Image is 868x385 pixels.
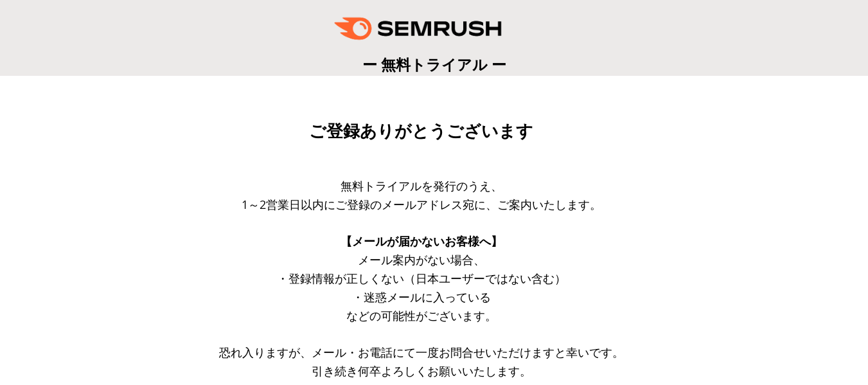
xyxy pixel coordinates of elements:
span: 引き続き何卒よろしくお願いいたします。 [312,363,531,379]
span: 【メールが届かないお客様へ】 [341,233,502,249]
span: などの可能性がございます。 [346,308,497,323]
span: ご登録ありがとうございます [309,121,533,141]
span: ー 無料トライアル ー [362,54,506,75]
span: ・迷惑メールに入っている [352,289,491,305]
span: メール案内がない場合、 [358,252,485,267]
span: 1～2営業日以内にご登録のメールアドレス宛に、ご案内いたします。 [242,197,601,212]
span: ・登録情報が正しくない（日本ユーザーではない含む） [277,271,566,286]
span: 恐れ入りますが、メール・お電話にて一度お問合せいただけますと幸いです。 [219,345,624,360]
span: 無料トライアルを発行のうえ、 [341,178,502,193]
